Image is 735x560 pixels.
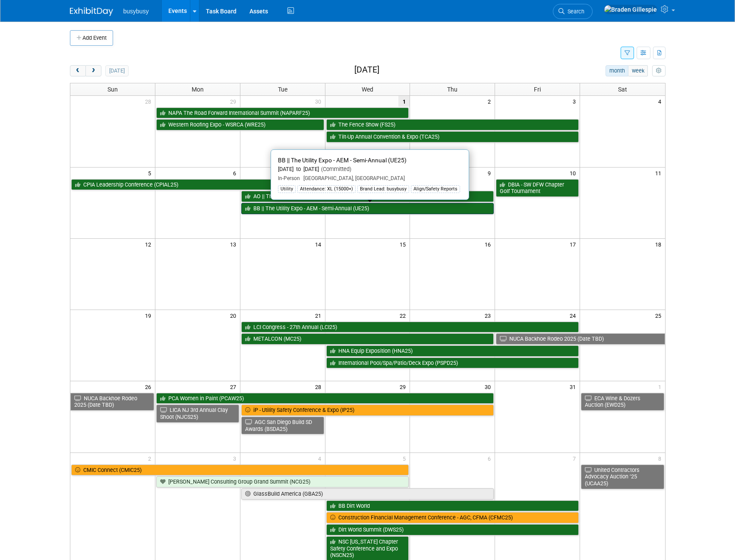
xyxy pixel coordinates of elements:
span: 22 [399,310,410,321]
a: BB || The Utility Expo - AEM - Semi-Annual (UE25) [241,203,494,214]
div: Utility [278,185,296,193]
span: 14 [314,239,325,250]
span: 1 [657,381,665,392]
span: 18 [654,239,665,250]
span: 31 [569,381,580,392]
div: Align/Safety Reports [411,185,460,193]
img: ExhibitDay [70,7,113,16]
a: Dirt World Summit (DWS25) [326,524,579,535]
a: Construction Financial Management Conference - AGC, CFMA (CFMC25) [326,512,579,523]
span: 20 [229,310,240,321]
span: (Committed) [319,166,351,172]
span: 15 [399,239,410,250]
a: HNA Equip Exposition (HNA25) [326,345,579,357]
a: AGC San Diego Build SD Awards (BSDA25) [241,417,324,434]
span: 5 [147,168,155,178]
span: 24 [569,310,580,321]
a: BB Dirt World [326,500,579,512]
span: 30 [484,381,495,392]
span: 6 [232,168,240,178]
span: 28 [314,381,325,392]
span: Sun [107,86,118,93]
span: 25 [654,310,665,321]
span: 11 [654,168,665,178]
span: Tue [278,86,287,93]
span: 7 [572,453,580,464]
button: month [606,65,628,76]
span: 3 [232,453,240,464]
span: [GEOGRAPHIC_DATA], [GEOGRAPHIC_DATA] [300,175,405,181]
span: 28 [144,96,155,107]
a: iP - Utility Safety Conference & Expo (IP25) [241,405,494,416]
span: 13 [229,239,240,250]
span: 21 [314,310,325,321]
a: Tilt-Up Annual Convention & Expo (TCA25) [326,131,579,142]
span: 4 [657,96,665,107]
span: 9 [487,168,495,178]
div: Brand Lead: busybusy [357,185,409,193]
i: Personalize Calendar [656,68,662,74]
button: [DATE] [105,65,128,76]
span: 16 [484,239,495,250]
img: Braden Gillespie [604,5,657,14]
span: 4 [317,453,325,464]
a: LCI Congress - 27th Annual (LCI25) [241,322,579,333]
span: In-Person [278,175,300,181]
span: BB || The Utility Expo - AEM - Semi-Annual (UE25) [278,157,407,164]
span: Sat [618,86,627,93]
span: 29 [229,96,240,107]
span: 26 [144,381,155,392]
span: Search [565,8,584,15]
a: NUCA Backhoe Rodeo 2025 (Date TBD) [496,333,665,345]
button: next [85,65,101,76]
span: 30 [314,96,325,107]
a: International Pool/Spa/Patio/Deck Expo (PSPD25) [326,358,579,369]
a: LICA NJ 3rd Annual Clay Shoot (NJCS25) [156,405,239,422]
a: PCA Women in Paint (PCAW25) [156,393,494,404]
a: DBIA - SW DFW Chapter Golf Tournament [496,179,579,197]
a: Search [553,4,593,19]
button: Add Event [70,30,113,46]
span: 10 [569,168,580,178]
button: myCustomButton [652,65,665,76]
a: METALCON (MC25) [241,333,494,345]
span: 23 [484,310,495,321]
span: 1 [398,96,410,107]
span: 27 [229,381,240,392]
div: Attendance: XL (15000+) [297,185,356,193]
span: 19 [144,310,155,321]
span: 17 [569,239,580,250]
a: GlassBuild America (GBA25) [241,488,494,500]
span: Fri [534,86,541,93]
span: 6 [487,453,495,464]
span: Thu [447,86,457,93]
span: 5 [402,453,410,464]
a: NUCA Backhoe Rodeo 2025 (Date TBD) [70,393,154,411]
a: NAPA The Road Forward International Summit (NAPARF25) [156,108,409,119]
a: ECA Wine & Dozers Auction (EWD25) [581,393,664,411]
a: CMIC Connect (CMIC25) [71,465,409,476]
a: [PERSON_NAME] Consulting Group Grand Summit (NCG25) [156,476,409,487]
span: 12 [144,239,155,250]
a: The Fence Show (FS25) [326,119,579,130]
span: Mon [192,86,204,93]
span: 8 [657,453,665,464]
div: [DATE] to [DATE] [278,166,462,173]
span: Wed [362,86,373,93]
span: busybusy [123,8,149,15]
h2: [DATE] [354,65,379,75]
a: Western Roofing Expo - WSRCA (WRE25) [156,119,324,130]
span: 2 [147,453,155,464]
span: 29 [399,381,410,392]
button: prev [70,65,86,76]
a: CPIA Leadership Conference (CPIAL25) [71,179,324,190]
a: AO || The Utility Expo (UE25) [241,191,494,202]
a: United Contractors Advocacy Auction ’25 (UCAA25) [581,465,664,489]
span: 3 [572,96,580,107]
button: week [628,65,648,76]
span: 2 [487,96,495,107]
